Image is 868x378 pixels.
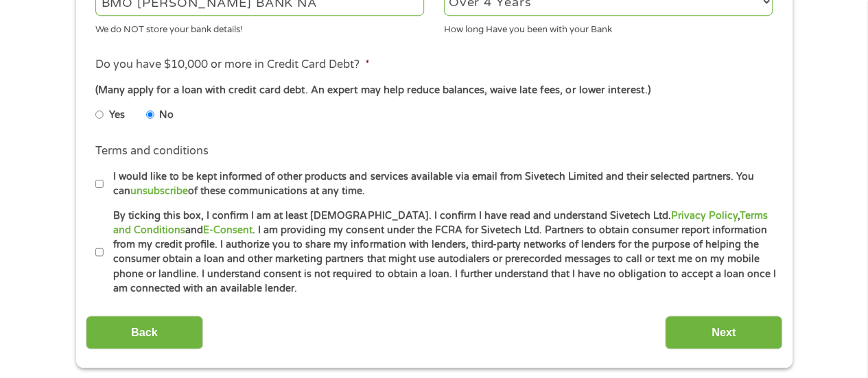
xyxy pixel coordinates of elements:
label: Do you have $10,000 or more in Credit Card Debt? [95,58,369,72]
input: Next [665,316,782,349]
div: How long Have you been with your Bank [444,18,773,36]
a: Privacy Policy [670,210,737,222]
div: We do NOT store your bank details! [95,18,424,36]
a: unsubscribe [130,185,188,197]
label: Terms and conditions [95,144,209,158]
label: By ticking this box, I confirm I am at least [DEMOGRAPHIC_DATA]. I confirm I have read and unders... [104,209,777,296]
label: I would like to be kept informed of other products and services available via email from Sivetech... [104,169,777,199]
a: Terms and Conditions [113,210,767,236]
a: E-Consent [203,224,253,236]
label: No [159,108,174,123]
input: Back [86,316,203,349]
label: Yes [109,108,125,123]
div: (Many apply for a loan with credit card debt. An expert may help reduce balances, waive late fees... [95,83,772,98]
